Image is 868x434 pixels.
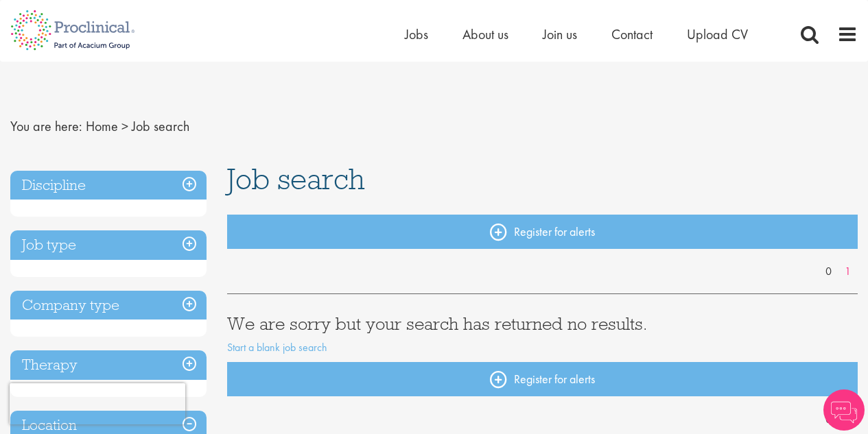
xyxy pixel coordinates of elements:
[227,215,858,249] a: Register for alerts
[687,25,748,43] a: Upload CV
[611,25,653,43] a: Contact
[10,383,185,424] iframe: reCAPTCHA
[227,315,858,333] h3: We are sorry but your search has returned no results.
[10,117,82,135] span: You are here:
[86,117,118,135] a: breadcrumb link
[819,264,838,280] a: 0
[823,389,865,431] img: Chatbot
[10,171,207,200] h3: Discipline
[405,25,428,43] a: Jobs
[819,412,838,428] a: 0
[838,264,858,280] a: 1
[462,25,508,43] a: About us
[132,117,189,135] span: Job search
[227,362,858,396] a: Register for alerts
[227,340,327,354] a: Start a blank job search
[121,117,128,135] span: >
[227,160,365,197] span: Job search
[543,25,577,43] a: Join us
[10,230,207,260] h3: Job type
[10,291,207,320] h3: Company type
[10,350,207,380] h3: Therapy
